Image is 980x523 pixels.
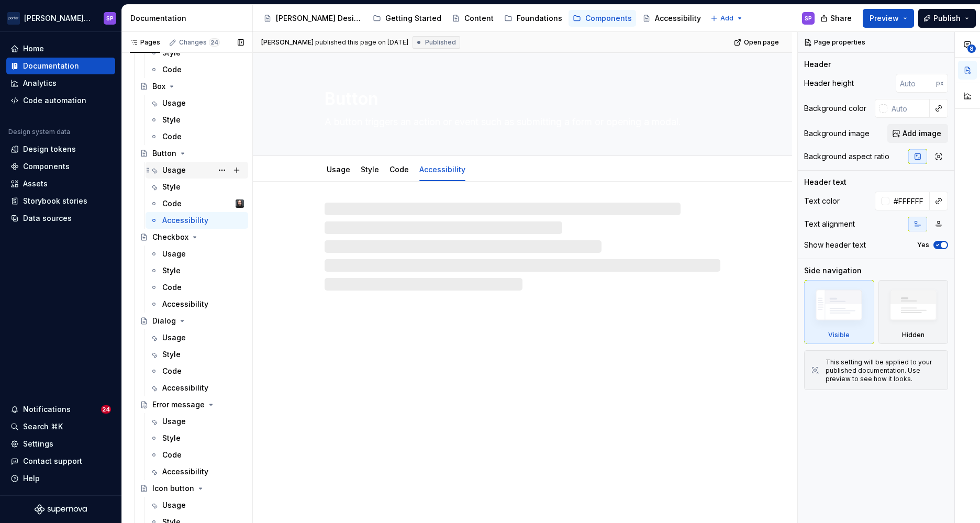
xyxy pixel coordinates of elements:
a: Code [146,447,248,463]
div: Accessibility [162,466,208,477]
a: Usage [146,497,248,514]
a: Accessibility [419,165,465,174]
div: Accessibility [415,158,470,180]
a: CodeTeunis Vorsteveld [146,195,248,212]
img: f0306bc8-3074-41fb-b11c-7d2e8671d5eb.png [7,12,20,25]
a: Code [146,128,248,145]
a: Assets [6,175,115,192]
a: Usage [146,95,248,112]
div: Code [162,366,182,376]
div: Box [152,81,165,92]
div: Dialog [152,316,176,326]
div: Help [23,473,40,484]
a: Usage [146,413,248,430]
div: Page tree [259,8,705,29]
div: Notifications [23,404,71,415]
div: Usage [162,165,186,175]
input: Auto [896,74,936,93]
div: Data sources [23,213,72,224]
span: 24 [209,38,220,47]
div: SP [106,14,114,23]
a: Code [389,165,409,174]
div: Error message [152,399,205,410]
div: Design system data [8,128,70,136]
textarea: A button triggers an action or event such as submitting a form or opening a modal. [322,114,718,130]
div: Foundations [517,13,562,24]
div: SP [805,14,812,23]
div: Accessibility [162,383,208,393]
div: Side navigation [804,265,862,276]
a: Accessibility [146,463,248,480]
span: Add [720,14,733,23]
a: Button [136,145,248,162]
a: Code [146,363,248,380]
svg: Supernova Logo [35,504,87,515]
a: Storybook stories [6,193,115,209]
a: Design tokens [6,141,115,158]
a: Dialog [136,313,248,329]
span: Share [830,13,852,24]
a: Settings [6,436,115,452]
div: Style [162,115,181,125]
a: Accessibility [638,10,705,27]
img: Teunis Vorsteveld [236,199,244,208]
div: Analytics [23,78,57,88]
a: Home [6,40,115,57]
a: Style [361,165,379,174]
div: Design tokens [23,144,76,154]
div: Documentation [23,61,79,71]
div: Style [162,433,181,443]
div: Storybook stories [23,196,87,206]
a: Code automation [6,92,115,109]
a: Style [146,430,248,447]
div: published this page on [DATE] [315,38,408,47]
input: Auto [889,192,930,210]
p: px [936,79,944,87]
div: This setting will be applied to your published documentation. Use preview to see how it looks. [826,358,941,383]
a: Documentation [6,58,115,74]
a: Style [146,262,248,279]
button: Add [707,11,747,26]
div: Header [804,59,831,70]
div: Changes [179,38,220,47]
a: Foundations [500,10,566,27]
label: Yes [917,241,929,249]
div: Search ⌘K [23,421,63,432]
div: Usage [162,98,186,108]
div: Style [357,158,383,180]
div: Code [385,158,413,180]
div: Components [585,13,632,24]
a: Data sources [6,210,115,227]
span: Publish [933,13,961,24]
a: Box [136,78,248,95]
a: Getting Started [369,10,446,27]
div: Home [23,43,44,54]
div: Checkbox [152,232,188,242]
a: Usage [146,162,248,179]
button: Add image [887,124,948,143]
a: Components [569,10,636,27]
button: Preview [863,9,914,28]
button: Notifications24 [6,401,115,418]
input: Auto [887,99,930,118]
div: Assets [23,179,48,189]
a: Style [146,179,248,195]
div: Header text [804,177,847,187]
div: [PERSON_NAME] Airlines [24,13,91,24]
div: Header height [804,78,854,88]
a: Components [6,158,115,175]
div: Code automation [23,95,86,106]
span: 8 [967,44,976,53]
div: Usage [162,332,186,343]
div: Usage [162,416,186,427]
div: Hidden [902,331,925,339]
a: Style [146,44,248,61]
div: Button [152,148,176,159]
a: Analytics [6,75,115,92]
div: Accessibility [162,299,208,309]
div: Usage [162,249,186,259]
div: Code [162,282,182,293]
a: Accessibility [146,212,248,229]
div: Text color [804,196,840,206]
a: Style [146,346,248,363]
